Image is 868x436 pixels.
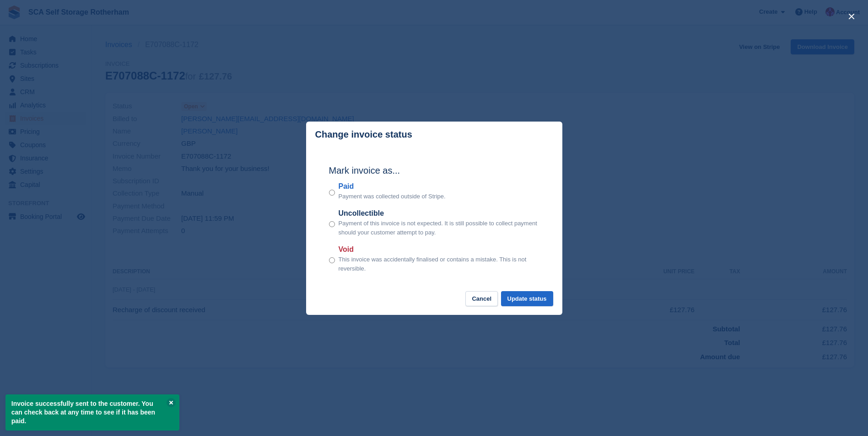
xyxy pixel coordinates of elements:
[339,192,446,201] p: Payment was collected outside of Stripe.
[329,164,539,177] h2: Mark invoice as...
[339,208,539,219] label: Uncollectible
[339,181,446,192] label: Paid
[339,244,539,255] label: Void
[844,9,859,24] button: close
[465,291,498,306] button: Cancel
[5,394,179,431] p: Invoice successfully sent to the customer. You can check back at any time to see if it has been p...
[339,219,539,237] p: Payment of this invoice is not expected. It is still possible to collect payment should your cust...
[315,129,412,140] p: Change invoice status
[501,291,553,306] button: Update status
[339,255,539,273] p: This invoice was accidentally finalised or contains a mistake. This is not reversible.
